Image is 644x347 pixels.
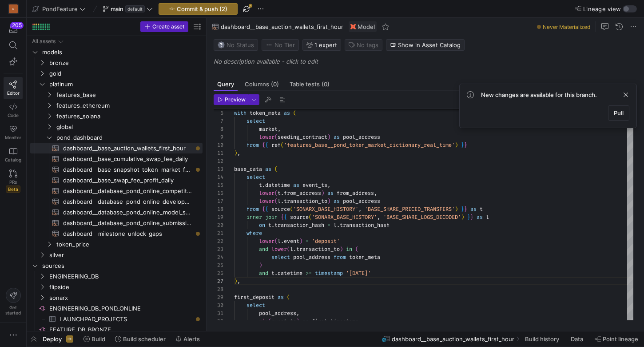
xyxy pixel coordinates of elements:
span: Show in Asset Catalog [398,41,461,48]
span: Preview [225,97,246,103]
span: ( [274,198,278,205]
span: event [284,238,299,245]
div: Press SPACE to select this row. [30,121,203,132]
div: Press SPACE to select this row. [30,218,203,228]
span: ( [290,206,293,213]
span: Build [91,335,105,343]
span: pond_dashboard [56,133,201,143]
a: dashboard__milestone_unlock_gaps​​​​​​​​​​ [30,228,203,239]
span: Data [571,335,583,343]
p: No description available - click to edit [214,58,640,65]
span: PRs [9,179,17,185]
span: as [302,318,309,325]
div: 21 [214,229,223,237]
span: sources [42,261,201,271]
span: pool_address [293,254,330,261]
span: ref [271,141,281,149]
img: undefined [350,24,356,29]
span: . [337,222,340,229]
div: Press SPACE to select this row. [30,111,203,121]
span: time' [439,141,455,149]
span: features_solana [56,111,201,121]
div: 8 [214,125,223,133]
span: dashboard__base_auction_wallets_first_hour​​​​​​​​​​ [63,143,192,153]
span: Catalog [5,157,21,162]
span: from_address [284,190,321,197]
a: PRsBeta [4,166,23,196]
div: Press SPACE to select this row. [30,250,203,260]
div: 24 [214,253,223,261]
span: t [278,190,281,197]
span: pool_address [343,133,380,141]
span: transaction_hash [340,222,390,229]
span: = [306,238,309,245]
span: models [42,47,201,57]
span: as [293,182,299,189]
div: Press SPACE to select this row. [30,68,203,79]
a: dashboard__database_pond_online_model_submissions​​​​​​​​​​ [30,207,203,218]
span: Monitor [5,135,21,140]
div: 32 [214,317,223,325]
a: dashboard__base_snapshot_token_market_features​​​​​​​​​​ [30,164,203,175]
button: maindefault [100,3,155,15]
a: Code [4,99,23,121]
span: l [290,246,293,253]
span: No Status [218,41,254,48]
span: min [259,318,268,325]
span: ) [340,246,343,253]
span: flipside [49,282,201,292]
span: ( [287,246,290,253]
a: C [4,1,23,16]
span: { [281,214,284,221]
div: 30 [214,301,223,309]
span: main [111,5,123,12]
div: 22 [214,237,223,245]
span: global [56,122,201,132]
span: 'SONARX_BASE_HISTORY' [293,206,358,213]
span: as [327,190,334,197]
span: Columns [245,81,279,87]
span: PondFeature [42,5,78,12]
span: { [262,141,265,149]
span: { [265,206,268,213]
span: ( [274,165,278,173]
span: , [374,190,377,197]
span: , [327,182,330,189]
span: Pull [614,109,624,117]
span: event_ts [271,318,296,325]
button: No tierNo Tier [262,39,299,51]
span: . [293,246,296,253]
div: Press SPACE to select this row. [30,89,203,100]
span: ) [321,190,324,197]
span: select [271,254,290,261]
div: 14 [214,173,223,181]
span: as [265,165,271,173]
a: dashboard__base_swap_fee_profit_daily​​​​​​​​​​ [30,175,203,186]
span: bronze [49,58,201,68]
div: 12 [214,157,223,165]
span: source [290,214,309,221]
div: 26 [214,269,223,277]
span: l [278,238,281,245]
span: ) [327,133,330,141]
span: ( [268,318,271,325]
div: 9 [214,133,223,141]
span: . [274,270,278,277]
span: } [461,141,464,149]
span: Editor [7,90,20,96]
span: default [125,5,145,12]
span: 'BASE_SHARE_LOGS_DECODED' [383,214,461,221]
a: Catalog [4,144,23,166]
span: . [262,182,265,189]
span: pool_address [343,198,380,205]
span: ENGINEERING_DB_POND_ONLINE​​​​​​​​ [49,303,201,314]
span: l [278,198,281,205]
a: dashboard__base_auction_wallets_first_hour​​​​​​​​​​ [30,143,203,153]
span: 'features_base__pond_token_market_dictionary_real_ [284,141,439,149]
img: No status [218,41,225,48]
span: from [246,141,259,149]
div: 17 [214,197,223,205]
span: , [377,214,380,221]
div: 18 [214,205,223,213]
span: dashboard__milestone_unlock_gaps​​​​​​​​​​ [63,229,192,239]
